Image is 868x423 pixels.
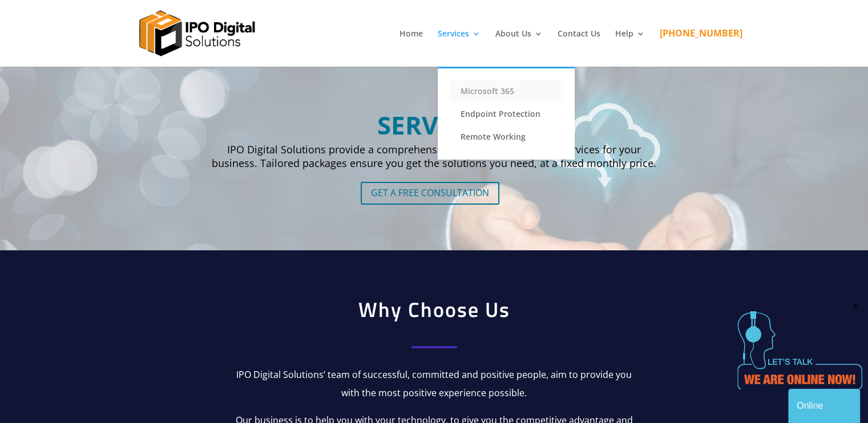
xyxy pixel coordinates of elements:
[788,387,862,423] iframe: chat widget
[495,30,543,67] a: About Us
[660,29,742,66] a: [PHONE_NUMBER]
[399,30,423,67] a: Home
[558,30,600,67] a: Contact Us
[361,182,499,205] a: GET A FREE CONSULTATION
[449,125,563,148] a: Remote Working
[737,301,862,389] iframe: chat widget
[126,296,742,329] h2: Why Choose Us
[449,103,563,125] a: Endpoint Protection
[212,112,657,143] h1: Services
[212,143,657,170] p: IPO Digital Solutions provide a comprehensive range of Managed I.T. services for your business. T...
[615,30,645,67] a: Help
[235,365,634,411] p: IPO Digital Solutions’ team of successful, committed and positive people, aim to provide you with...
[438,30,481,67] a: Services
[449,80,563,103] a: Microsoft 365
